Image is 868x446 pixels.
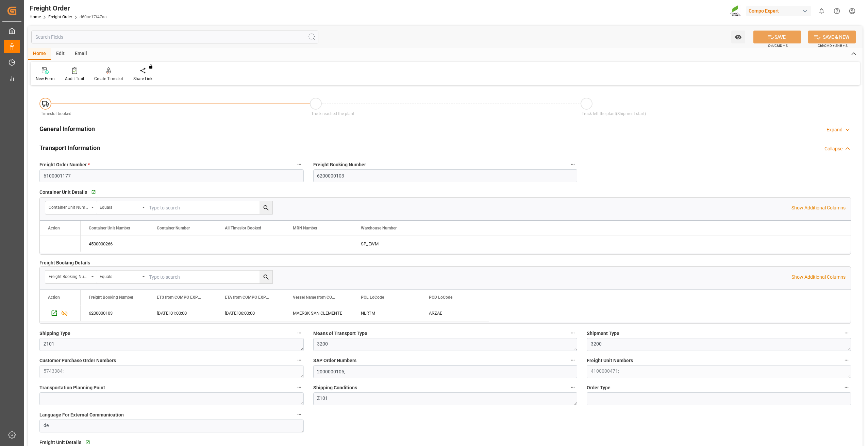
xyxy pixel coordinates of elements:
span: All Timeslot Booked [225,226,261,230]
span: Language For External Communication [39,411,124,419]
textarea: 3200 [313,338,578,351]
button: open menu [96,201,147,214]
button: show 0 new notifications [814,3,829,19]
div: Freight Booking Number [49,272,89,280]
div: Action [48,226,60,230]
div: [DATE] 06:00:00 [217,305,285,321]
textarea: 4100000471; [587,365,851,378]
span: Shipment Type [587,330,619,337]
span: Vessel Name from COMPO EXPERT [293,295,338,300]
button: Language For External Communication [295,410,304,419]
span: Freight Unit Details [39,439,81,446]
textarea: Z101 [313,392,578,405]
span: Container Unit Number [89,226,130,230]
div: Press SPACE to select this row. [81,236,421,252]
p: Show Additional Columns [791,274,846,281]
button: Transportation Planning Point [295,383,304,392]
button: Freight Booking Number [568,160,577,169]
span: POL LoCode [361,295,384,300]
div: Create Timeslot [94,76,123,82]
button: Compo Expert [746,4,814,17]
span: POD LoCode [429,295,452,300]
input: Type to search [147,271,272,283]
div: Edit [51,48,70,60]
textarea: de [39,420,304,432]
button: Freight Order Number * [295,160,304,169]
h2: Transport Information [39,143,100,152]
div: MAERSK SAN CLEMENTE [285,305,353,321]
div: New Form [36,76,55,82]
span: Truck left the plant(Shipment start) [582,111,646,116]
div: SP_EWM [353,236,421,252]
button: Shipment Type [842,329,851,337]
div: Email [70,48,92,60]
span: Container Unit Details [39,189,87,196]
button: SAVE & NEW [808,31,856,43]
span: Timeslot booked [41,111,71,116]
span: Means of Transport Type [313,330,367,337]
textarea: 3200 [587,338,851,351]
div: 4500000266 [81,236,149,252]
span: Customer Purchase Order Numbers [39,357,116,364]
div: NLRTM [353,305,421,321]
div: Expand [827,126,842,133]
img: Screenshot%202023-09-29%20at%2010.02.21.png_1712312052.png [730,5,741,17]
span: Freight Booking Number [313,161,366,168]
button: Shipping Type [295,329,304,337]
button: Customer Purchase Order Numbers [295,356,304,365]
div: Container Unit Number [49,203,89,210]
span: Freight Order Number [39,161,90,168]
button: Shipping Conditions [568,383,577,392]
button: open menu [731,31,745,43]
div: Audit Trail [65,76,84,82]
span: Truck reached the plant [311,111,354,116]
input: Search Fields [31,31,318,43]
div: Home [28,48,51,60]
span: Shipping Type [39,330,70,337]
button: SAP Order Numbers [568,356,577,365]
span: Ctrl/CMD + Shift + S [818,43,848,48]
a: Home [30,15,41,19]
span: Transportation Planning Point [39,384,105,391]
h2: General Information [39,124,95,133]
div: Action [48,295,60,300]
div: Compo Expert [746,6,811,16]
a: Freight Order [48,15,72,19]
span: Container Number [157,226,190,230]
div: Press SPACE to select this row. [81,305,489,321]
div: Press SPACE to select this row. [40,305,81,321]
button: search button [260,201,272,214]
span: SAP Order Numbers [313,357,356,364]
button: Means of Transport Type [568,329,577,337]
p: Show Additional Columns [791,204,846,211]
div: 6200000103 [81,305,149,321]
span: Warehouse Number [361,226,397,230]
div: ARZAE [421,305,489,321]
button: search button [260,271,272,283]
div: [DATE] 01:00:00 [149,305,217,321]
span: Freight Booking Details [39,259,90,266]
span: Order Type [587,384,611,391]
div: Equals [100,272,140,280]
div: Press SPACE to select this row. [40,236,81,252]
button: open menu [96,271,147,283]
input: Type to search [147,201,272,214]
button: Order Type [842,383,851,392]
span: Shipping Conditions [313,384,357,391]
div: Freight Order [30,3,107,13]
div: Equals [100,203,140,210]
button: open menu [45,271,96,283]
div: Collapse [824,145,842,152]
textarea: 5743384; [39,365,304,378]
span: Freight Unit Numbers [587,357,633,364]
button: SAVE [753,31,801,43]
span: ETA from COMPO EXPERT [225,295,270,300]
button: open menu [45,201,96,214]
span: Freight Booking Number [89,295,133,300]
span: MRN Number [293,226,317,230]
button: Help Center [829,3,845,19]
button: Freight Unit Numbers [842,356,851,365]
span: ETS from COMPO EXPERT [157,295,202,300]
textarea: Z101 [39,338,304,351]
span: Ctrl/CMD + S [768,43,788,48]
